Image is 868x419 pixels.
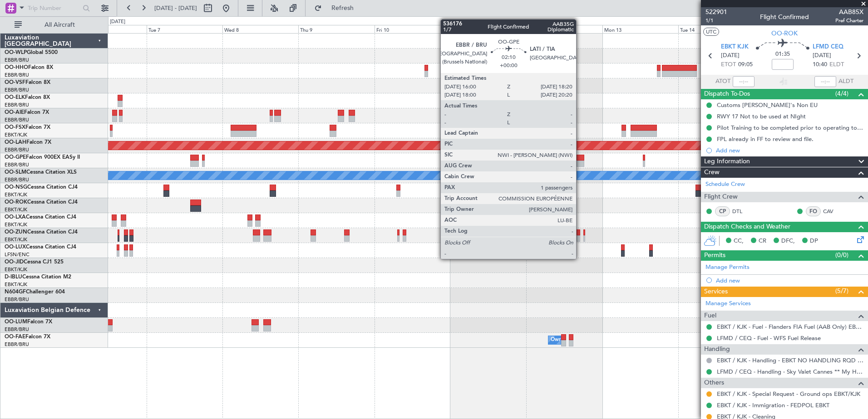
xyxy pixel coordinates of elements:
a: EBBR/BRU [5,146,29,153]
div: Tue 14 [678,25,754,33]
a: OO-HHOFalcon 8X [5,65,53,70]
span: Permits [704,250,725,261]
a: EBBR/BRU [5,176,29,183]
a: OO-WLPGlobal 5500 [5,50,58,55]
a: EBBR/BRU [5,296,29,303]
span: OO-WLP [5,50,27,55]
a: OO-LAHFalcon 7X [5,140,51,145]
a: Schedule Crew [705,180,745,189]
span: All Aircraft [24,22,96,28]
span: DP [810,237,818,246]
a: OO-AIEFalcon 7X [5,110,49,115]
span: 09:05 [738,60,753,69]
a: EBKT / KJK - Special Request - Ground ops EBKT/KJK [717,390,860,398]
span: 1/1 [705,17,727,24]
div: Mon 13 [602,25,678,33]
span: OO-LUX [5,244,26,250]
div: RWY 17 Not to be used at NIght [717,112,806,120]
span: OO-ROK [771,29,798,38]
span: OO-FAE [5,334,25,340]
span: OO-SLM [5,170,26,175]
span: Flight Crew [704,192,738,202]
span: Dispatch Checks and Weather [704,222,790,232]
a: OO-LUXCessna Citation CJ4 [5,244,76,250]
span: Crew [704,167,720,178]
span: AAB85X [835,7,863,17]
span: ATOT [715,77,730,86]
a: EBKT/KJK [5,236,27,243]
a: OO-LXACessna Citation CJ4 [5,214,76,220]
div: No Crew [GEOGRAPHIC_DATA] ([GEOGRAPHIC_DATA] National) [453,154,605,167]
a: EBKT/KJK [5,132,27,138]
div: Customs [PERSON_NAME]'s Non EU [717,101,818,109]
a: OO-FSXFalcon 7X [5,125,50,130]
button: UTC [703,28,719,36]
span: Refresh [324,5,362,11]
a: EBBR/BRU [5,117,29,123]
div: Add new [716,277,863,284]
a: LFMD / CEQ - Handling - Sky Valet Cannes ** My Handling**LFMD / CEQ [717,368,863,375]
a: EBBR/BRU [5,102,29,108]
div: Thu 9 [298,25,374,33]
div: Owner Melsbroek Air Base [551,333,612,347]
span: OO-JID [5,259,24,265]
a: EBBR/BRU [5,161,29,168]
div: FPL already in FF to review and file. [717,135,814,143]
span: ALDT [838,77,853,86]
a: EBKT/KJK [5,206,27,213]
div: Wed 8 [222,25,298,33]
span: OO-ROK [5,200,27,205]
a: OO-JIDCessna CJ1 525 [5,259,64,265]
div: Flight Confirmed [760,12,809,22]
a: D-IBLUCessna Citation M2 [5,274,71,280]
span: 01:35 [775,50,790,59]
span: Handling [704,344,730,355]
a: LFMD / CEQ - Fuel - WFS Fuel Release [717,334,821,342]
span: OO-ZUN [5,229,27,235]
span: OO-HHO [5,65,28,70]
span: OO-LAH [5,140,26,145]
a: Manage Permits [705,263,750,272]
div: Sat 11 [450,25,526,33]
div: Pilot Training to be completed prior to operating to LFMD [717,124,863,132]
span: [DATE] [721,51,740,60]
span: CC, [734,237,744,246]
span: LFMD CEQ [813,43,843,52]
div: Mon 6 [70,25,146,33]
a: EBBR/BRU [5,326,29,333]
a: OO-FAEFalcon 7X [5,334,50,340]
span: OO-FSX [5,125,25,130]
a: N604GFChallenger 604 [5,289,65,295]
a: OO-NSGCessna Citation CJ4 [5,185,78,190]
a: EBKT/KJK [5,266,27,273]
a: OO-GPEFalcon 900EX EASy II [5,155,80,160]
span: OO-GPE [5,155,26,160]
a: LFSN/ENC [5,251,30,258]
span: (0/0) [835,250,848,260]
a: Manage Services [705,299,751,308]
span: D-IBLU [5,274,22,280]
a: EBKT / KJK - Handling - EBKT NO HANDLING RQD FOR CJ [717,356,863,364]
span: CR [759,237,766,246]
a: EBBR/BRU [5,57,29,63]
span: [DATE] - [DATE] [154,4,197,12]
span: DFC, [781,237,795,246]
a: OO-VSFFalcon 8X [5,80,50,85]
a: CAV [823,207,843,215]
span: N604GF [5,289,26,295]
span: Leg Information [704,156,750,167]
a: OO-ELKFalcon 8X [5,95,50,100]
div: Add new [716,146,863,154]
a: OO-LUMFalcon 7X [5,319,52,325]
a: OO-ROKCessna Citation CJ4 [5,200,78,205]
a: OO-SLMCessna Citation XLS [5,170,77,175]
a: EBBR/BRU [5,341,29,348]
a: EBKT / KJK - Fuel - Flanders FIA Fuel (AAB Only) EBKT / KJK [717,323,863,331]
a: EBKT/KJK [5,281,27,288]
div: Tue 7 [147,25,222,33]
a: EBKT/KJK [5,191,27,198]
span: Pref Charter [835,17,863,24]
div: FO [806,206,821,216]
span: OO-NSG [5,185,27,190]
span: Dispatch To-Dos [704,89,750,99]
